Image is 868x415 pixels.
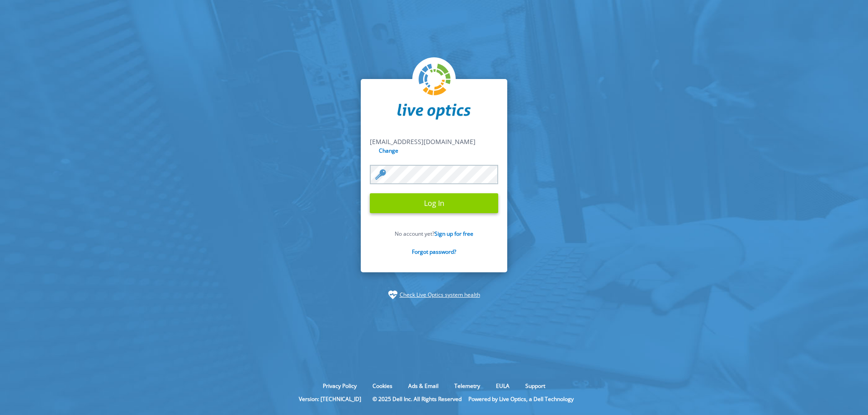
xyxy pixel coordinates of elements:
[294,395,366,403] li: Version: [TECHNICAL_ID]
[434,230,473,238] a: Sign up for free
[377,146,401,155] input: Change
[401,382,445,390] a: Ads & Email
[412,248,456,256] a: Forgot password?
[366,382,399,390] a: Cookies
[448,382,487,390] a: Telemetry
[419,64,451,96] img: liveoptics-logo.svg
[519,382,552,390] a: Support
[400,290,480,299] a: Check Live Optics system health
[316,382,363,390] a: Privacy Policy
[370,230,498,238] p: No account yet?
[388,290,397,299] img: status-check-icon.svg
[397,103,471,120] img: liveoptics-word.svg
[468,395,574,403] li: Powered by Live Optics, a Dell Technology
[489,382,516,390] a: EULA
[370,193,498,213] input: Log In
[370,137,476,146] span: [EMAIL_ADDRESS][DOMAIN_NAME]
[368,395,466,403] li: © 2025 Dell Inc. All Rights Reserved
